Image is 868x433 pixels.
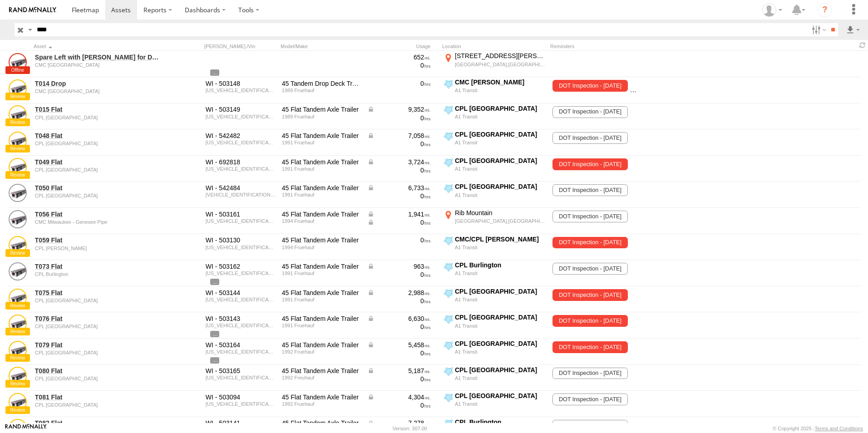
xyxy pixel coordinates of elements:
[442,287,547,312] label: Click to View Current Location
[206,271,276,276] div: 1H2P0452XMW053802
[442,209,547,233] label: Click to View Current Location
[206,166,276,172] div: 1H2P04521MW003404
[455,323,545,329] div: A1 Transit
[367,289,431,297] div: Data from Vehicle CANbus
[35,324,159,329] div: undefined
[282,401,361,407] div: 1992 Fruehauf
[455,392,545,400] div: CPL [GEOGRAPHIC_DATA]
[204,43,277,49] div: [PERSON_NAME]./Vin
[282,88,361,93] div: 1989 Fruehauf
[206,132,276,140] div: WI - 542482
[455,287,545,295] div: CPL [GEOGRAPHIC_DATA]
[9,289,27,307] a: View Asset Details
[9,236,27,254] a: View Asset Details
[282,158,361,166] div: 45 Flat Tandem Axle Trailer
[442,235,547,260] label: Click to View Current Location
[282,184,361,192] div: 45 Flat Tandem Axle Trailer
[552,184,627,196] span: DOT Inspection - 02/28/2026
[9,184,27,202] a: View Asset Details
[455,296,545,303] div: A1 Transit
[759,3,785,17] div: Jay Hammerstrom
[206,297,276,302] div: 1H2P04523MW053804
[9,105,27,123] a: View Asset Details
[282,192,361,197] div: 1991 Fruehauf
[455,157,545,165] div: CPL [GEOGRAPHIC_DATA]
[442,313,547,338] label: Click to View Current Location
[282,375,361,380] div: 1992 Freuhauf
[552,80,627,92] span: DOT Inspection - 06/01/2025
[35,419,159,427] a: T082 Flat
[210,357,219,364] span: View Asset Details to show all tags
[552,263,627,275] span: DOT Inspection - 05/31/2026
[206,114,276,119] div: 1H5P04525KM041102
[206,289,276,297] div: WI - 503144
[857,41,868,49] span: Refresh
[35,141,159,146] div: undefined
[367,210,431,218] div: Data from Vehicle CANbus
[367,140,431,148] div: 0
[35,79,159,88] a: T014 Drop
[206,236,276,244] div: WI - 503130
[282,349,361,354] div: 1992 Fruehauf
[630,80,705,92] span: DOT Inspection - 06/01/2025
[35,167,159,172] div: undefined
[282,419,361,427] div: 45 Flat Tandem Axle Trailer
[367,315,431,323] div: Data from Vehicle CANbus
[282,236,361,244] div: 45 Flat Tandem Axle Trailer
[9,210,27,228] a: View Asset Details
[206,393,276,401] div: WI - 503094
[366,43,439,49] div: Usage
[282,245,361,250] div: 1994 Fruehauf
[367,114,431,122] div: 0
[35,350,159,355] div: undefined
[9,262,27,280] a: View Asset Details
[282,367,361,375] div: 45 Flat Tandem Axle Trailer
[442,261,547,285] label: Click to View Current Location
[552,394,627,405] span: DOT Inspection - 05/31/2026
[367,419,431,427] div: Data from Vehicle CANbus
[455,52,545,60] div: [STREET_ADDRESS][PERSON_NAME]
[367,105,431,113] div: Data from Vehicle CANbus
[206,401,276,407] div: 1H2P04525NW026203
[35,184,159,192] a: T050 Flat
[282,132,361,140] div: 45 Flat Tandem Axle Trailer
[35,158,159,166] a: T049 Flat
[818,3,832,17] i: ?
[455,182,545,191] div: CPL [GEOGRAPHIC_DATA]
[442,340,547,364] label: Click to View Current Location
[282,140,361,145] div: 1991 Fruehauf
[35,210,159,218] a: T056 Flat
[9,7,56,13] img: rand-logo.svg
[9,341,27,359] a: View Asset Details
[367,349,431,357] div: 0
[367,166,431,174] div: 0
[367,53,431,61] div: 652
[35,89,159,94] div: undefined
[206,245,276,250] div: 1H2P0452XRW075001
[442,104,547,129] label: Click to View Current Location
[206,158,276,166] div: WI - 692818
[210,279,219,285] span: View Asset Details to show all tags
[455,418,545,426] div: CPL Burlington
[367,367,431,375] div: Data from Vehicle CANbus
[367,401,431,409] div: 0
[206,262,276,271] div: WI - 503162
[35,271,159,277] div: undefined
[206,218,276,224] div: 1H2P04521RW075002
[442,392,547,416] label: Click to View Current Location
[206,323,276,328] div: 1H2P04525MW053805
[35,219,159,225] div: undefined
[552,158,627,170] span: DOT Inspection - 04/01/2025
[455,61,545,68] div: [GEOGRAPHIC_DATA],[GEOGRAPHIC_DATA]
[35,367,159,375] a: T080 Flat
[35,132,159,140] a: T048 Flat
[773,426,863,431] div: © Copyright 2025 -
[455,270,545,276] div: A1 Transit
[35,262,159,271] a: T073 Flat
[367,236,431,244] div: 0
[9,53,27,71] a: View Asset Details
[455,401,545,407] div: A1 Transit
[455,218,545,224] div: [GEOGRAPHIC_DATA],[GEOGRAPHIC_DATA]
[367,271,431,279] div: 0
[455,209,545,217] div: Rib Mountain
